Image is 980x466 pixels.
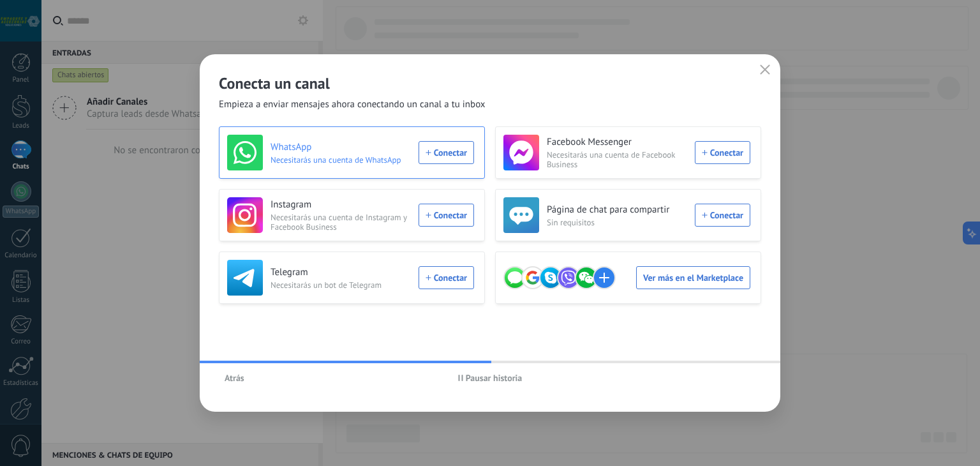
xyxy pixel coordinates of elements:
h3: Telegram [271,266,411,279]
h3: Instagram [271,199,411,211]
span: Sin requisitos [547,218,687,227]
span: Empieza a enviar mensajes ahora conectando un canal a tu inbox [219,98,486,111]
h3: Facebook Messenger [547,136,687,149]
span: Pausar historia [466,373,523,382]
button: Atrás [219,368,250,387]
span: Necesitarás una cuenta de Instagram y Facebook Business [271,213,411,232]
h2: Conecta un canal [219,73,761,93]
span: Necesitarás un bot de Telegram [271,280,411,290]
h3: Página de chat para compartir [547,204,687,216]
span: Necesitarás una cuenta de Facebook Business [547,150,687,169]
span: Necesitarás una cuenta de WhatsApp [271,155,411,165]
h3: WhatsApp [271,141,411,154]
button: Pausar historia [452,368,528,387]
span: Atrás [225,373,244,382]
